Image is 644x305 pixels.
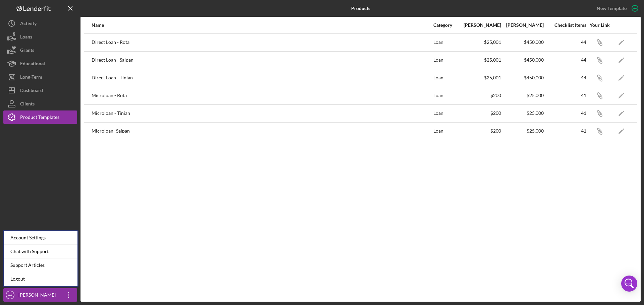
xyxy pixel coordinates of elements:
[92,34,433,51] div: Direct Loan - Rota
[433,123,459,140] div: Loan
[20,17,37,32] div: Activity
[3,84,77,97] button: Dashboard
[459,22,501,28] div: [PERSON_NAME]
[544,22,586,28] div: Checklist Items
[433,105,459,122] div: Loan
[544,40,586,45] div: 44
[3,57,77,70] button: Educational
[502,93,544,98] div: $25,000
[433,22,459,28] div: Category
[502,128,544,134] div: $25,000
[92,52,433,69] div: Direct Loan - Saipan
[92,70,433,86] div: Direct Loan - Tinian
[459,75,501,80] div: $25,001
[544,128,586,134] div: 41
[433,34,459,51] div: Loan
[459,40,501,45] div: $25,001
[3,110,77,124] button: Product Templates
[593,3,641,13] button: New Template
[459,110,501,116] div: $200
[92,105,433,122] div: Microloan - Tinian
[544,57,586,63] div: 44
[621,276,637,292] div: Open Intercom Messenger
[92,87,433,104] div: Microloan - Rota
[433,70,459,86] div: Loan
[4,231,77,245] div: Account Settings
[20,110,59,126] div: Product Templates
[502,22,544,28] div: [PERSON_NAME]
[3,288,77,302] button: AA[PERSON_NAME]
[433,87,459,104] div: Loan
[433,52,459,69] div: Loan
[587,22,612,28] div: Your Link
[20,84,43,99] div: Dashboard
[20,30,32,45] div: Loans
[3,17,77,30] button: Activity
[92,123,433,140] div: Microloan -Saipan
[502,75,544,80] div: $450,000
[351,6,370,11] b: Products
[459,57,501,63] div: $25,001
[3,30,77,44] button: Loans
[459,128,501,134] div: $200
[20,70,42,85] div: Long-Term
[17,288,60,303] div: [PERSON_NAME]
[544,110,586,116] div: 41
[502,40,544,45] div: $450,000
[20,57,45,72] div: Educational
[92,22,433,28] div: Name
[3,70,77,84] button: Long-Term
[4,272,77,286] a: Logout
[4,245,77,258] div: Chat with Support
[502,57,544,63] div: $450,000
[3,44,77,57] button: Grants
[4,258,77,272] a: Support Articles
[8,293,12,297] text: AA
[544,75,586,80] div: 44
[544,93,586,98] div: 41
[597,3,627,13] div: New Template
[20,97,35,112] div: Clients
[502,110,544,116] div: $25,000
[3,97,77,110] button: Clients
[459,93,501,98] div: $200
[20,44,34,59] div: Grants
